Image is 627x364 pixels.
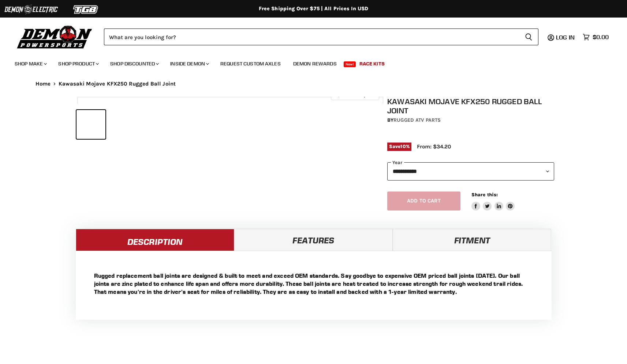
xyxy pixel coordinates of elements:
[471,192,498,197] span: Share this:
[417,143,451,150] span: From: $34.20
[556,34,575,41] span: Log in
[165,56,213,71] a: Inside Demon
[553,34,579,41] a: Log in
[15,24,95,50] img: Demon Powersports
[59,3,113,16] img: TGB Logo 2
[9,53,607,71] ul: Main menu
[9,56,51,71] a: Shop Make
[234,229,393,251] a: Features
[53,56,103,71] a: Shop Product
[387,97,554,115] h1: Kawasaki Mojave KFX250 Rugged Ball Joint
[288,56,342,71] a: Demon Rewards
[344,61,356,67] span: New!
[471,192,515,211] aside: Share this:
[94,272,533,296] p: Rugged replacement ball joints are designed & built to meet and exceed OEM standards. Say goodbye...
[354,56,390,71] a: Race Kits
[393,117,441,123] a: Rugged ATV Parts
[387,162,554,180] select: year
[387,116,554,124] div: by
[393,229,551,251] a: Fitment
[59,81,176,87] span: Kawasaki Mojave KFX250 Rugged Ball Joint
[519,29,538,45] button: Search
[21,81,607,87] nav: Breadcrumbs
[105,56,163,71] a: Shop Discounted
[76,110,105,139] button: PABJ-3003 thumbnail
[335,92,375,98] span: Click to expand
[593,34,609,41] span: $0.00
[21,5,607,12] div: Free Shipping Over $75 | All Prices In USD
[387,143,411,151] span: Save %
[215,56,286,71] a: Request Custom Axles
[4,3,59,16] img: Demon Electric Logo 2
[36,81,51,87] a: Home
[579,32,612,42] a: $0.00
[104,29,538,45] form: Product
[400,144,406,149] span: 10
[76,229,234,251] a: Description
[104,29,519,45] input: Search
